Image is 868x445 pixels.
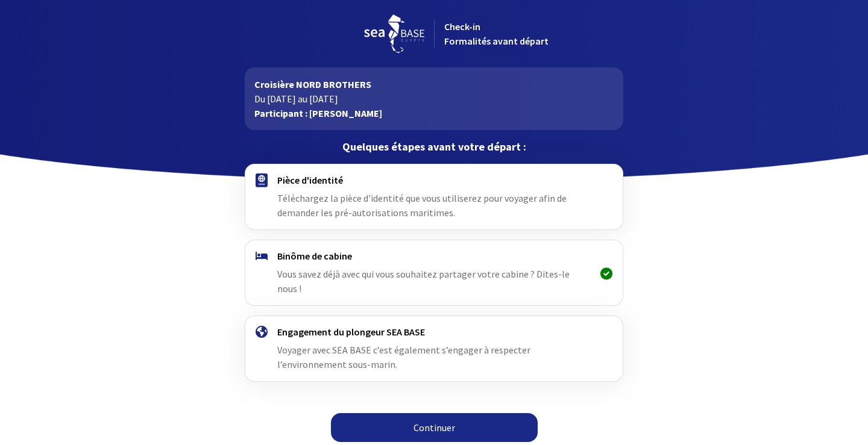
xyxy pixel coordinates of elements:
h4: Binôme de cabine [277,250,590,262]
p: Croisière NORD BROTHERS [254,77,613,92]
span: Téléchargez la pièce d'identité que vous utiliserez pour voyager afin de demander les pré-autoris... [277,192,567,219]
p: Du [DATE] au [DATE] [254,92,613,106]
img: engagement.svg [256,326,268,338]
img: logo_seabase.svg [364,14,424,53]
a: Continuer [331,413,538,442]
img: binome.svg [256,252,268,260]
p: Quelques étapes avant votre départ : [245,140,623,154]
span: Vous savez déjà avec qui vous souhaitez partager votre cabine ? Dites-le nous ! [277,268,570,294]
h4: Pièce d'identité [277,174,590,186]
p: Participant : [PERSON_NAME] [254,106,613,120]
span: Voyager avec SEA BASE c’est également s’engager à respecter l’environnement sous-marin. [277,344,530,370]
span: Check-in Formalités avant départ [444,20,549,47]
h4: Engagement du plongeur SEA BASE [277,326,590,338]
img: passport.svg [256,173,268,187]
